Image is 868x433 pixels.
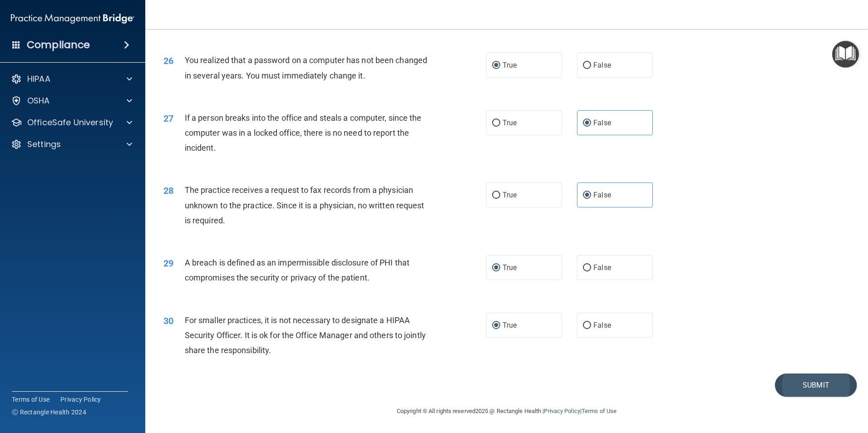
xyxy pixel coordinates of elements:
[11,10,134,28] img: PMB logo
[27,39,90,51] h4: Compliance
[163,315,173,326] span: 30
[492,265,500,271] input: True
[185,185,424,225] span: The practice receives a request to fax records from a physician unknown to the practice. Since it...
[583,120,591,127] input: False
[492,120,500,127] input: True
[544,408,580,414] a: Privacy Policy
[593,321,611,330] span: False
[185,55,427,80] span: You realized that a password on a computer has not been changed in several years. You must immedi...
[503,118,517,127] span: True
[775,374,857,397] button: Submit
[583,265,591,271] input: False
[492,62,500,69] input: True
[27,74,50,84] p: HIPAA
[593,118,611,127] span: False
[583,322,591,329] input: False
[503,263,517,272] span: True
[12,408,86,417] span: Ⓒ Rectangle Health 2024
[11,95,132,106] a: OSHA
[11,74,132,84] a: HIPAA
[492,322,500,329] input: True
[341,397,672,426] div: Copyright © All rights reserved 2025 @ Rectangle Health | |
[492,192,500,199] input: True
[593,61,611,69] span: False
[503,61,517,69] span: True
[11,139,132,150] a: Settings
[503,321,517,330] span: True
[163,113,173,124] span: 27
[11,117,132,128] a: OfficeSafe University
[27,95,50,106] p: OSHA
[163,258,173,269] span: 29
[583,192,591,199] input: False
[163,185,173,196] span: 28
[185,315,426,355] span: For smaller practices, it is not necessary to designate a HIPAA Security Officer. It is ok for th...
[503,191,517,199] span: True
[185,113,422,153] span: If a person breaks into the office and steals a computer, since the computer was in a locked offi...
[60,395,101,404] a: Privacy Policy
[832,41,859,68] button: Open Resource Center
[27,139,61,150] p: Settings
[582,408,616,414] a: Terms of Use
[185,258,409,282] span: A breach is defined as an impermissible disclosure of PHI that compromises the security or privac...
[593,263,611,272] span: False
[12,395,49,404] a: Terms of Use
[583,62,591,69] input: False
[163,55,173,66] span: 26
[593,191,611,199] span: False
[27,117,113,128] p: OfficeSafe University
